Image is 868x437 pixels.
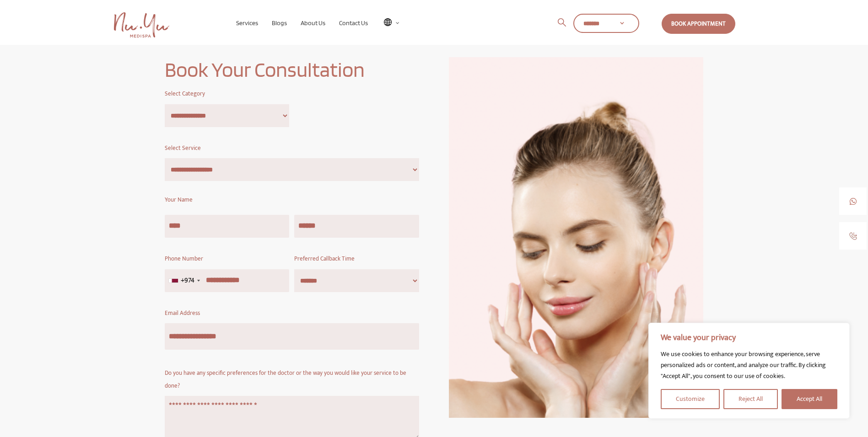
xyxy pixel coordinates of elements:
[272,19,287,27] span: Blogs
[165,270,203,292] div: Telephone country code
[165,307,228,320] label: Email Address
[661,349,837,382] div: We use cookies to enhance your browsing experience, serve personalized ads or content, and analyz...
[165,194,221,206] legend: Your Name
[114,12,169,37] img: Nu Yu Medispa Home
[165,367,420,392] label: Do you have any specific preferences for the doctor or the way you would like your service to be ...
[165,142,229,155] label: Select Service
[661,389,720,409] button: Customize
[181,274,194,287] div: +974
[294,253,383,265] label: Preferred Callback Time
[661,332,837,343] p: We value your privacy
[332,20,375,26] a: Contact Us
[165,253,231,265] label: Phone Number
[339,19,368,27] span: Contact Us
[165,88,233,100] label: Select Category
[265,20,294,26] a: Blogs
[356,253,383,265] span: (Required)
[204,253,231,265] span: (Required)
[782,389,837,409] button: Accept All
[193,194,221,206] span: (Required)
[301,19,325,27] span: About Us
[236,19,258,27] span: Services
[165,57,420,86] h1: Book Your Consultation
[662,14,735,34] a: Book Appointment
[205,88,233,100] span: (Required)
[723,389,778,409] button: Reject All
[201,142,229,155] span: (Required)
[114,12,229,37] a: Nu Yu MediSpa
[849,232,857,240] img: call-1.jpg
[200,307,228,320] span: (Required)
